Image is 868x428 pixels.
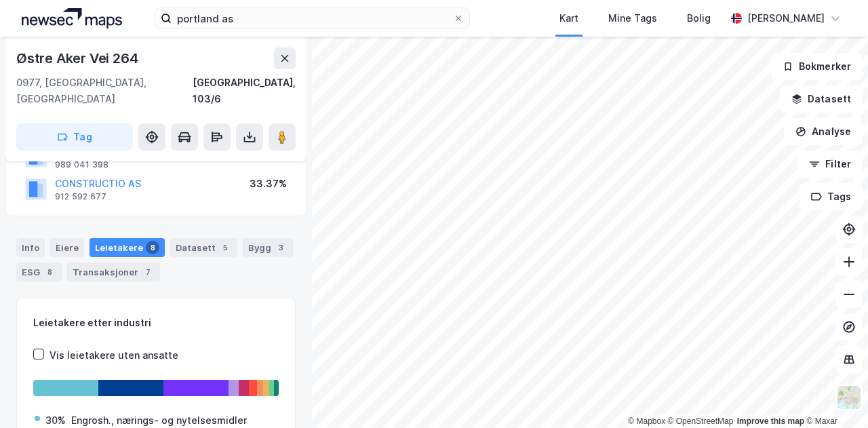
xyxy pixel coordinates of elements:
[67,262,160,281] div: Transaksjoner
[55,159,108,170] div: 989 041 398
[50,238,84,257] div: Eiere
[33,315,279,331] div: Leietakere etter industri
[668,416,734,426] a: OpenStreetMap
[687,10,711,26] div: Bolig
[22,8,122,28] img: logo.a4113a55bc3d86da70a041830d287a7e.svg
[43,265,56,279] div: 8
[797,151,863,178] button: Filter
[608,10,657,26] div: Mine Tags
[628,416,665,426] a: Mapbox
[218,241,232,254] div: 5
[170,238,237,257] div: Datasett
[243,238,293,257] div: Bygg
[800,363,868,428] iframe: Chat Widget
[559,10,578,26] div: Kart
[16,123,133,151] button: Tag
[800,183,863,210] button: Tags
[90,238,165,257] div: Leietakere
[780,85,863,113] button: Datasett
[747,10,825,26] div: [PERSON_NAME]
[50,347,178,364] div: Vis leietakere uten ansatte
[771,53,863,80] button: Bokmerker
[146,241,159,254] div: 8
[250,176,287,192] div: 33.37%
[16,238,45,257] div: Info
[737,416,804,426] a: Improve this map
[274,241,288,254] div: 3
[16,262,62,281] div: ESG
[16,75,193,107] div: 0977, [GEOGRAPHIC_DATA], [GEOGRAPHIC_DATA]
[193,75,296,107] div: [GEOGRAPHIC_DATA], 103/6
[784,118,863,145] button: Analyse
[141,265,155,279] div: 7
[55,191,106,202] div: 912 592 677
[172,8,453,28] input: Søk på adresse, matrikkel, gårdeiere, leietakere eller personer
[16,47,140,69] div: Østre Aker Vei 264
